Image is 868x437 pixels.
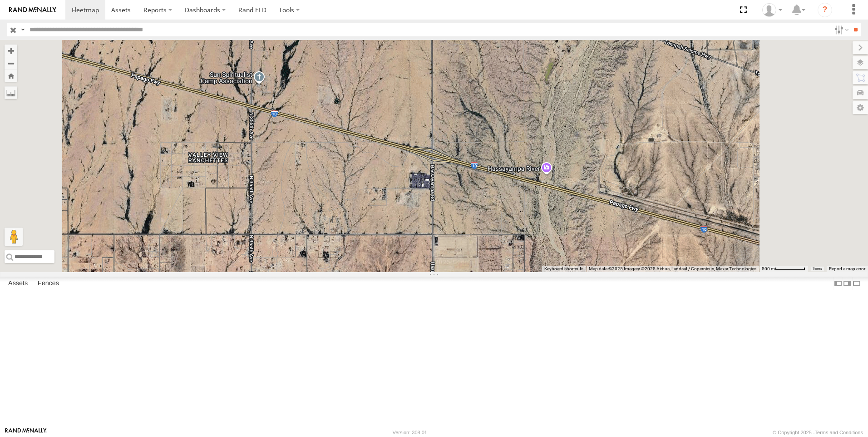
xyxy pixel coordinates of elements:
[5,45,17,57] button: Zoom in
[773,430,863,435] div: © Copyright 2025 -
[813,267,822,271] a: Terms (opens in new tab)
[589,266,756,271] span: Map data ©2025 Imagery ©2025 Airbus, Landsat / Copernicus, Maxar Technologies
[829,266,865,271] a: Report a map error
[5,57,17,70] button: Zoom out
[759,266,808,272] button: Map Scale: 500 m per 63 pixels
[818,3,832,17] i: ?
[9,7,56,13] img: rand-logo.svg
[544,266,583,272] button: Keyboard shortcuts
[393,430,427,435] div: Version: 308.01
[759,3,785,17] div: Norma Casillas
[33,277,64,290] label: Fences
[19,23,26,36] label: Search Query
[852,277,861,290] label: Hide Summary Table
[5,70,17,82] button: Zoom Home
[815,430,863,435] a: Terms and Conditions
[762,266,775,271] span: 500 m
[5,228,23,246] button: Drag Pegman onto the map to open Street View
[4,277,32,290] label: Assets
[853,101,868,114] label: Map Settings
[5,86,17,99] label: Measure
[5,428,47,437] a: Visit our Website
[831,23,850,36] label: Search Filter Options
[843,277,852,290] label: Dock Summary Table to the Right
[833,277,843,290] label: Dock Summary Table to the Left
